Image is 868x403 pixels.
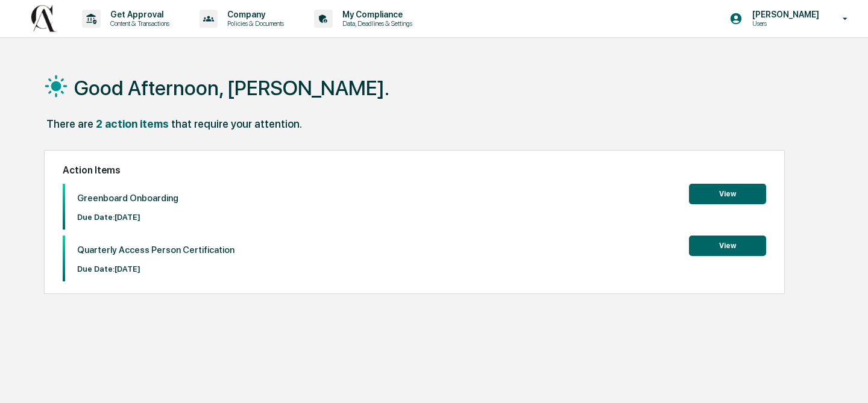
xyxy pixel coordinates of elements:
button: View [689,236,766,256]
a: View [689,187,766,199]
a: View [689,239,766,251]
p: Data, Deadlines & Settings [333,19,418,28]
p: Greenboard Onboarding [77,193,178,204]
div: 2 action items [96,117,169,130]
p: Get Approval [101,10,175,19]
p: Due Date: [DATE] [77,264,234,273]
p: My Compliance [333,10,418,19]
p: [PERSON_NAME] [743,10,825,19]
div: that require your attention. [171,117,302,130]
p: Users [743,19,825,28]
div: There are [46,117,93,130]
p: Content & Transactions [101,19,175,28]
p: Policies & Documents [218,19,290,28]
button: View [689,184,766,204]
p: Company [218,10,290,19]
h1: Good Afternoon, [PERSON_NAME]. [74,76,389,100]
img: logo [29,5,58,32]
p: Due Date: [DATE] [77,213,178,222]
p: Quarterly Access Person Certification [77,245,234,255]
h2: Action Items [63,164,766,176]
